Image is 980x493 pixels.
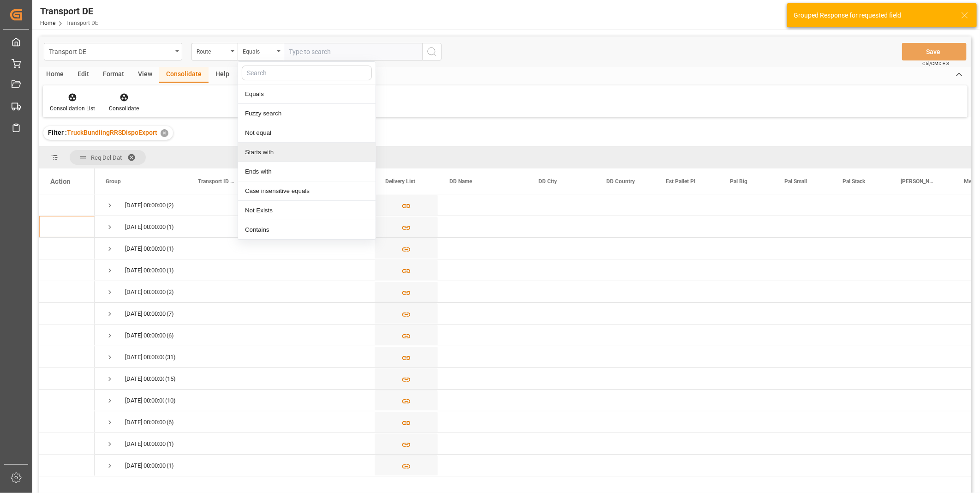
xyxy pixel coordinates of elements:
div: Press SPACE to select this row. [39,259,95,281]
span: Delivery List [385,178,415,185]
div: [DATE] 00:00:00 [125,195,166,216]
div: View [131,67,159,83]
div: Contains [238,220,376,240]
div: Equals [243,45,274,56]
div: Starts with [238,143,376,162]
div: [DATE] 00:00:00 [125,216,166,238]
div: ✕ [161,129,168,137]
div: Format [96,67,131,83]
span: TruckBundlingRRSDispoExport [67,129,157,136]
button: close menu [238,43,284,60]
div: Press SPACE to select this row. [39,216,95,238]
div: Press SPACE to select this row. [39,346,95,368]
div: Press SPACE to select this row. [39,390,95,411]
span: Group [106,178,121,185]
span: (2) [167,195,174,216]
span: [PERSON_NAME] [901,178,933,185]
div: Fuzzy search [238,104,376,123]
button: search button [422,43,442,60]
div: Consolidation List [50,104,95,113]
span: DD Country [606,178,635,185]
span: (1) [167,455,174,476]
div: Consolidate [109,104,139,113]
div: [DATE] 00:00:00 [125,282,166,303]
div: Press SPACE to select this row. [39,455,95,476]
div: Transport DE [49,45,172,57]
span: (31) [165,347,176,368]
div: Press SPACE to select this row. [39,303,95,325]
span: (7) [167,303,174,325]
div: Press SPACE to select this row. [39,281,95,303]
div: Ends with [238,162,376,181]
span: (15) [165,368,176,390]
div: [DATE] 00:00:00 [125,368,164,390]
div: Press SPACE to select this row. [39,194,95,216]
div: [DATE] 00:00:00 [125,238,166,259]
div: Transport DE [40,4,98,18]
span: DD Name [449,178,472,185]
input: Type to search [284,43,422,60]
div: Grouped Response for requested field [794,11,952,20]
span: Ctrl/CMD + S [922,60,949,67]
button: Save [902,43,967,60]
div: Equals [238,84,376,104]
span: (6) [167,325,174,346]
div: Press SPACE to select this row. [39,411,95,433]
span: (1) [167,433,174,455]
div: Not equal [238,123,376,143]
div: [DATE] 00:00:00 [125,303,166,325]
span: Pal Stack [843,178,865,185]
span: (1) [167,260,174,281]
span: Transport ID Logward [198,178,236,185]
div: [DATE] 00:00:00 [125,455,166,476]
div: [DATE] 00:00:00 [125,325,166,346]
div: Case insensitive equals [238,181,376,201]
div: Press SPACE to select this row. [39,238,95,259]
div: Edit [71,67,96,83]
span: (6) [167,412,174,433]
span: Est Pallet Pl [666,178,695,185]
span: Pal Small [784,178,807,185]
span: Req Del Dat [91,154,122,161]
span: (1) [167,216,174,238]
div: [DATE] 00:00:00 [125,390,164,411]
div: [DATE] 00:00:00 [125,412,166,433]
div: Home [39,67,71,83]
span: (2) [167,282,174,303]
a: Home [40,20,55,26]
div: Press SPACE to select this row. [39,325,95,346]
div: Press SPACE to select this row. [39,433,95,455]
div: [DATE] 00:00:00 [125,260,166,281]
span: (1) [167,238,174,259]
input: Search [242,66,372,80]
div: Route [197,45,228,56]
span: Filter : [48,129,67,136]
span: (10) [165,390,176,411]
div: Action [50,177,70,186]
div: [DATE] 00:00:00 [125,347,164,368]
button: open menu [191,43,238,60]
span: Pal Big [730,178,747,185]
div: Help [209,67,236,83]
span: DD City [538,178,557,185]
div: [DATE] 00:00:00 [125,433,166,455]
button: open menu [44,43,182,60]
div: Consolidate [159,67,209,83]
div: Press SPACE to select this row. [39,368,95,390]
div: Not Exists [238,201,376,220]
